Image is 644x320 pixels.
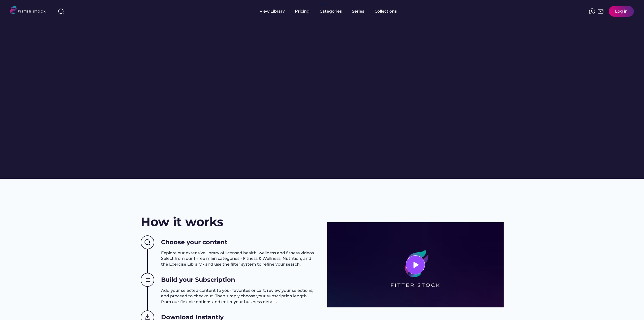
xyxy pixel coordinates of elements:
img: LOGO.svg [10,6,50,16]
h3: Choose your content [161,238,227,246]
img: Group%201000002438.svg [141,273,154,287]
div: Collections [375,9,397,14]
div: Categories [320,9,342,14]
h2: How it works [141,214,223,230]
h3: Explore our extensive library of licensed health, wellness and fitness videos. Select from our th... [161,250,317,267]
h3: Add your selected content to your favorites or cart, review your selections, and proceed to check... [161,288,317,305]
div: fvck [320,3,326,8]
div: Pricing [295,9,310,14]
img: Group%201000002437%20%282%29.svg [141,235,154,250]
h3: Build your Subscription [161,275,235,284]
div: Series [352,9,364,14]
img: search-normal%203.svg [58,8,64,14]
div: View Library [260,9,285,14]
img: meteor-icons_whatsapp%20%281%29.svg [589,8,595,14]
img: Frame%2051.svg [598,8,604,14]
div: Log in [615,9,628,14]
img: 3977569478e370cc298ad8aabb12f348.png [327,222,504,307]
